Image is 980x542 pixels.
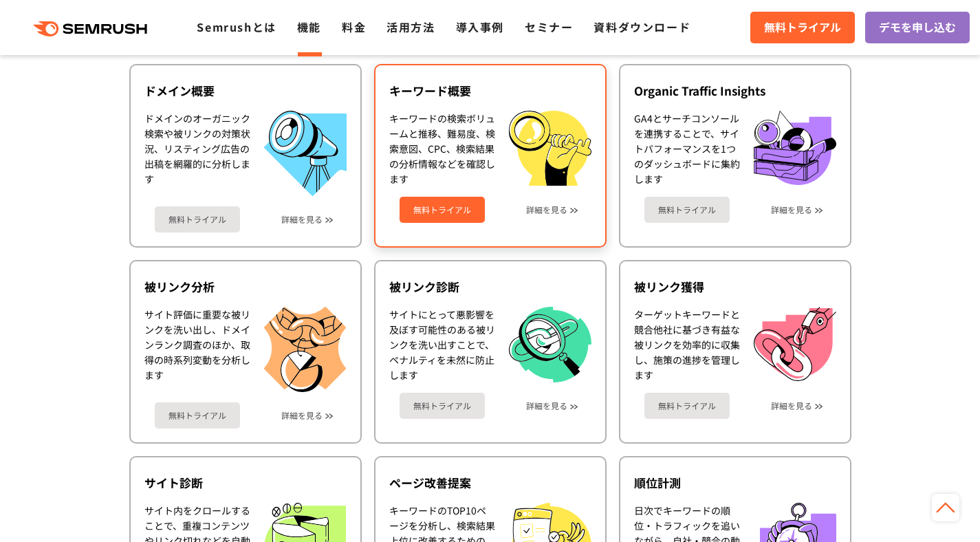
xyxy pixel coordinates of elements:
[771,401,812,411] a: 詳細を見る
[644,393,730,419] a: 無料トライアル
[750,12,855,43] a: 無料トライアル
[264,111,347,196] img: ドメイン概要
[634,475,836,491] div: 順位計測
[389,307,495,383] div: サイトにとって悪影響を及ぼす可能性のある被リンクを洗い出すことで、ペナルティを未然に防止します
[155,402,240,429] a: 無料トライアル
[144,279,347,295] div: 被リンク分析
[771,205,812,215] a: 詳細を見る
[594,19,690,35] a: 資料ダウンロード
[865,12,970,43] a: デモを申し込む
[634,111,740,186] div: GA4とサーチコンソールを連携することで、サイトパフォーマンスを1つのダッシュボードに集約します
[197,19,276,35] a: Semrushとは
[389,83,591,99] div: キーワード概要
[456,19,504,35] a: 導入事例
[386,19,435,35] a: 活用方法
[509,307,591,383] img: 被リンク診断
[400,393,485,419] a: 無料トライアル
[389,475,591,491] div: ページ改善提案
[634,279,836,295] div: 被リンク獲得
[389,279,591,295] div: 被リンク診断
[509,111,591,186] img: キーワード概要
[634,307,740,382] div: ターゲットキーワードと競合他社に基づき有益な被リンクを効率的に収集し、施策の進捗を管理します
[389,111,495,186] div: キーワードの検索ボリュームと推移、難易度、検索意図、CPC、検索結果の分析情報などを確認します
[764,19,841,36] span: 無料トライアル
[155,206,240,232] a: 無料トライアル
[281,411,323,420] a: 詳細を見る
[144,307,250,392] div: サイト評価に重要な被リンクを洗い出し、ドメインランク調査のほか、取得の時系列変動を分析します
[342,19,366,35] a: 料金
[525,19,573,35] a: セミナー
[144,83,347,99] div: ドメイン概要
[526,205,567,215] a: 詳細を見る
[297,19,321,35] a: 機能
[526,401,567,411] a: 詳細を見る
[400,197,485,223] a: 無料トライアル
[879,19,956,36] span: デモを申し込む
[644,197,730,223] a: 無料トライアル
[754,307,836,381] img: 被リンク獲得
[144,475,347,491] div: サイト診断
[264,307,347,392] img: 被リンク分析
[144,111,250,196] div: ドメインのオーガニック検索や被リンクの対策状況、リスティング広告の出稿を網羅的に分析します
[281,215,323,224] a: 詳細を見る
[754,111,836,185] img: Organic Traffic Insights
[634,83,836,99] div: Organic Traffic Insights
